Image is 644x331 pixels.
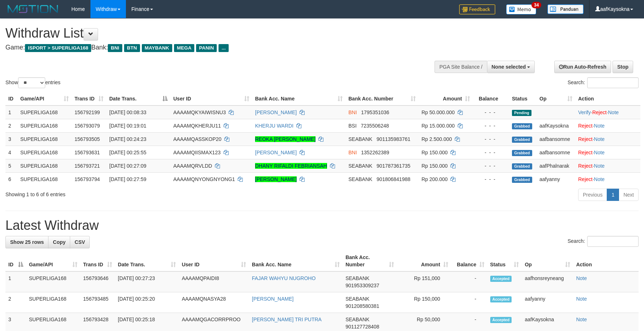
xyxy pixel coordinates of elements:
[173,123,221,129] span: AAAAMQKHERJU11
[576,317,587,322] a: Note
[537,146,575,159] td: aafbansomne
[476,149,506,156] div: - - -
[578,123,593,129] a: Reject
[512,137,532,143] span: Grabbed
[568,77,639,88] label: Search:
[377,176,410,182] span: Copy 901806841988 to clipboard
[531,2,541,8] span: 34
[346,303,379,309] span: Copy 901208580381 to clipboard
[252,296,293,302] a: [PERSON_NAME]
[173,136,221,142] span: AAAAMQASSKOP20
[587,236,639,247] input: Search:
[5,159,17,172] td: 5
[255,123,293,129] a: KHERJU WARDI
[607,189,619,201] a: 1
[179,251,249,271] th: User ID: activate to sort column ascending
[576,296,587,302] a: Note
[490,276,512,282] span: Accepted
[25,44,91,52] span: ISPORT > SUPERLIGA168
[537,159,575,172] td: aafPhalnarak
[377,136,410,142] span: Copy 901135983761 to clipboard
[124,44,140,52] span: BTN
[476,136,506,143] div: - - -
[5,146,17,159] td: 4
[522,271,573,292] td: aafhonsreyneang
[18,77,45,88] select: Showentries
[490,317,512,323] span: Accepted
[476,162,506,169] div: - - -
[421,176,448,182] span: Rp 200.000
[537,92,575,106] th: Op: activate to sort column ascending
[17,119,72,132] td: SUPERLIGA168
[17,172,72,186] td: SUPERLIGA168
[575,106,640,119] td: · ·
[487,251,522,271] th: Status: activate to sort column ascending
[578,136,593,142] a: Reject
[506,4,537,14] img: Button%20Memo.svg
[26,251,80,271] th: Game/API: activate to sort column ascending
[578,189,607,201] a: Previous
[613,61,633,73] a: Stop
[522,251,573,271] th: Op: activate to sort column ascending
[512,150,532,156] span: Grabbed
[179,292,249,313] td: AAAAMQNASYA28
[80,271,115,292] td: 156793646
[512,177,532,183] span: Grabbed
[509,92,537,106] th: Status
[109,136,146,142] span: [DATE] 00:24:23
[109,163,146,169] span: [DATE] 00:27:09
[109,123,146,129] span: [DATE] 00:19:01
[5,236,48,248] a: Show 25 rows
[348,136,372,142] span: SEABANK
[537,132,575,146] td: aafbansomne
[5,271,26,292] td: 1
[348,123,357,129] span: BSI
[115,292,179,313] td: [DATE] 00:25:20
[594,150,605,155] a: Note
[142,44,172,52] span: MAYBANK
[575,159,640,172] td: ·
[490,296,512,302] span: Accepted
[421,150,448,155] span: Rp 150.000
[575,132,640,146] td: ·
[361,109,389,115] span: Copy 1795351036 to clipboard
[512,123,532,129] span: Grabbed
[377,163,410,169] span: Copy 901787361735 to clipboard
[17,146,72,159] td: SUPERLIGA168
[476,109,506,116] div: - - -
[594,176,605,182] a: Note
[575,146,640,159] td: ·
[219,44,228,52] span: ...
[594,136,605,142] a: Note
[346,92,419,106] th: Bank Acc. Number: activate to sort column ascending
[346,317,369,322] span: SEABANK
[75,150,100,155] span: 156793631
[17,92,72,106] th: Game/API: activate to sort column ascending
[492,64,526,70] span: None selected
[249,251,343,271] th: Bank Acc. Name: activate to sort column ascending
[619,189,639,201] a: Next
[5,92,17,106] th: ID
[80,292,115,313] td: 156793485
[361,150,389,155] span: Copy 1352262389 to clipboard
[608,109,619,115] a: Note
[554,61,611,73] a: Run Auto-Refresh
[487,61,535,73] button: None selected
[173,176,235,182] span: AAAAMQNYONGNYONG1
[75,176,100,182] span: 156793794
[348,163,372,169] span: SEABANK
[397,292,451,313] td: Rp 150,000
[397,271,451,292] td: Rp 151,000
[575,119,640,132] td: ·
[115,271,179,292] td: [DATE] 00:27:23
[459,4,495,14] img: Feedback.jpg
[5,188,263,198] div: Showing 1 to 6 of 6 entries
[174,44,195,52] span: MEGA
[421,109,455,115] span: Rp 50.000.000
[419,92,473,106] th: Amount: activate to sort column ascending
[522,292,573,313] td: aafyanny
[5,218,639,233] h1: Latest Withdraw
[75,109,100,115] span: 156792199
[170,92,252,106] th: User ID: activate to sort column ascending
[512,110,531,116] span: Pending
